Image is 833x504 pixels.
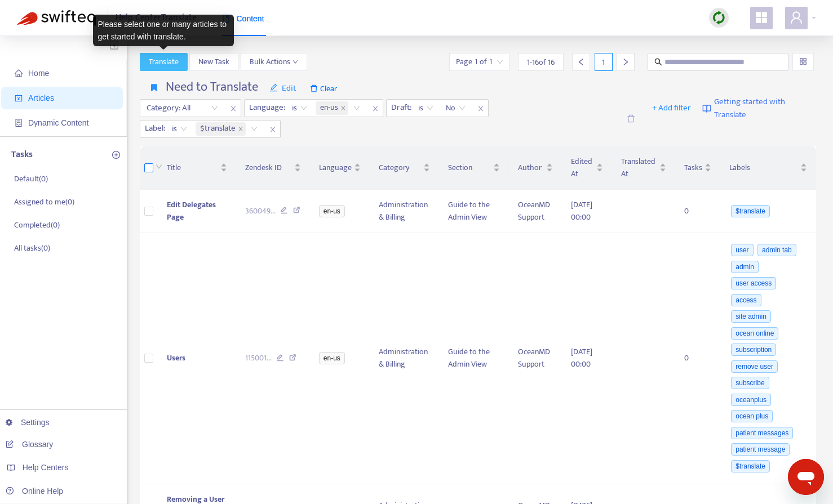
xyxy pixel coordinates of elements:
[731,410,773,422] span: ocean plus
[509,146,561,190] th: Author
[14,173,48,185] p: Default ( 0 )
[448,162,491,174] span: Section
[116,7,197,29] span: Help Center Translate
[269,82,296,95] span: Edit
[310,146,370,190] th: Language
[731,443,790,456] span: patient message
[320,101,338,115] span: en-us
[654,58,662,66] span: search
[316,101,348,115] span: en-us
[729,162,799,174] span: Labels
[292,100,307,117] span: is
[675,233,720,484] td: 0
[226,102,241,115] span: close
[368,102,383,115] span: close
[712,11,726,25] img: sync.dc5367851b00ba804db3.png
[14,196,74,208] p: Assigned to me ( 0 )
[518,162,543,174] span: Author
[527,56,555,68] span: 1 - 16 of 16
[439,233,509,484] td: Guide to the Admin View
[167,162,218,174] span: Title
[675,146,720,190] th: Tasks
[439,190,509,233] td: Guide to the Admin View
[714,96,816,121] span: Getting started with Translate
[731,427,793,439] span: patient messages
[571,345,592,371] span: [DATE] 00:00
[757,244,796,256] span: admin tab
[577,58,585,66] span: left
[370,233,440,484] td: Administration & Billing
[293,59,298,65] span: down
[571,155,595,180] span: Edited At
[304,79,343,97] span: Clear
[198,56,229,68] span: New Task
[702,79,816,138] a: Getting started with Translate
[200,122,236,136] span: $translate
[196,122,246,136] span: $translate
[93,15,234,46] div: Please select one or many articles to get started with translate.
[731,277,776,289] span: user access
[149,56,179,68] span: Translate
[23,463,69,472] span: Help Centers
[446,100,466,117] span: No
[319,162,352,174] span: Language
[15,119,23,127] span: container
[595,53,613,71] div: 1
[644,99,699,117] button: + Add filter
[166,79,258,95] h4: Need to Translate
[562,146,613,190] th: Edited At
[731,261,759,273] span: admin
[675,190,720,233] td: 0
[6,418,50,427] a: Settings
[167,198,216,224] span: Edit Delegates Page
[156,163,162,170] span: down
[379,162,422,174] span: Category
[11,148,33,162] p: Tasks
[621,155,657,180] span: Translated At
[167,351,185,364] span: Users
[140,53,188,71] button: Translate
[17,10,96,26] img: Swifteq
[310,84,318,92] span: delete
[509,190,561,233] td: OceanMD Support
[622,58,630,66] span: right
[112,151,120,159] span: plus-circle
[731,344,776,356] span: subscription
[370,190,440,233] td: Administration & Billing
[15,94,23,102] span: account-book
[340,105,346,111] span: close
[158,146,236,190] th: Title
[14,219,60,231] p: Completed ( 0 )
[6,487,63,496] a: Online Help
[370,146,440,190] th: Category
[28,118,88,127] span: Dynamic Content
[245,205,276,217] span: 360049 ...
[731,394,771,406] span: oceanplus
[28,69,49,78] span: Home
[509,233,561,484] td: OceanMD Support
[684,162,702,174] span: Tasks
[731,244,753,256] span: user
[236,146,310,190] th: Zendesk ID
[720,146,817,190] th: Labels
[473,102,488,115] span: close
[189,53,238,71] button: New Task
[652,101,691,115] span: + Add filter
[241,53,307,71] button: Bulk Actionsdown
[790,11,803,24] span: user
[702,104,711,113] img: image-link
[28,93,54,102] span: Articles
[731,310,771,323] span: site admin
[439,146,509,190] th: Section
[612,146,675,190] th: Translated At
[238,126,243,132] span: close
[265,123,280,136] span: close
[755,11,768,24] span: appstore
[6,440,53,449] a: Glossary
[172,121,187,137] span: is
[269,83,278,92] span: edit
[261,79,305,97] button: editEdit
[788,459,824,495] iframe: Button to launch messaging window
[245,352,272,364] span: 115001 ...
[245,162,292,174] span: Zendesk ID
